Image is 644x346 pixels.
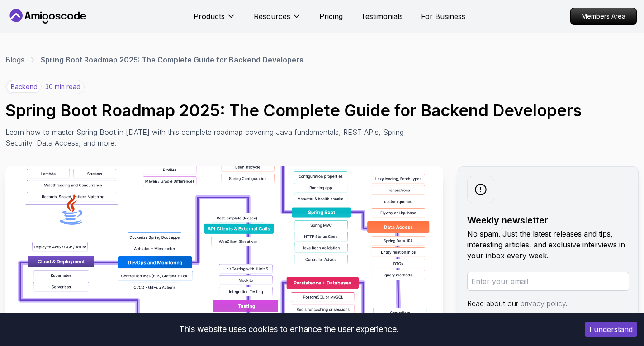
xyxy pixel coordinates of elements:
p: Resources [254,11,290,22]
p: Read about our . [467,298,629,309]
input: Enter your email [467,272,629,291]
a: For Business [421,11,465,22]
p: 30 min read [45,82,80,91]
a: Pricing [319,11,343,22]
p: Members Area [571,8,636,24]
a: Members Area [570,8,637,25]
p: Learn how to master Spring Boot in [DATE] with this complete roadmap covering Java fundamentals, ... [5,127,411,148]
button: Products [194,11,236,29]
a: Testimonials [361,11,403,22]
h2: Weekly newsletter [467,214,629,227]
h1: Spring Boot Roadmap 2025: The Complete Guide for Backend Developers [5,101,639,119]
p: Spring Boot Roadmap 2025: The Complete Guide for Backend Developers [41,54,303,65]
p: Products [194,11,225,22]
button: Accept cookies [585,322,637,337]
a: Blogs [5,54,24,65]
p: No spam. Just the latest releases and tips, interesting articles, and exclusive interviews in you... [467,228,629,261]
p: backend [7,81,42,93]
button: Resources [254,11,301,29]
div: This website uses cookies to enhance the user experience. [7,319,571,339]
a: privacy policy [521,299,566,308]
